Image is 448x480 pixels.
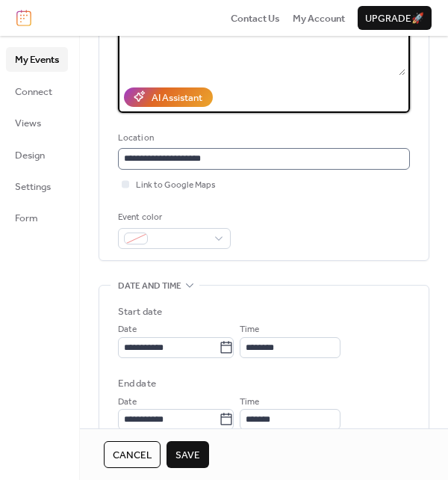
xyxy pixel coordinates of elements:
[15,148,45,163] span: Design
[15,211,38,226] span: Form
[231,10,280,25] a: Contact Us
[175,448,200,463] span: Save
[240,322,259,337] span: Time
[124,87,213,107] button: AI Assistant
[6,47,68,71] a: My Events
[240,395,259,410] span: Time
[118,210,228,225] div: Event color
[118,395,137,410] span: Date
[15,52,59,67] span: My Events
[118,322,137,337] span: Date
[231,11,280,26] span: Contact Us
[136,178,216,193] span: Link to Google Maps
[118,304,162,319] div: Start date
[118,279,181,294] span: Date and time
[358,6,432,30] button: Upgrade🚀
[16,10,31,26] img: logo
[6,206,68,230] a: Form
[15,179,51,194] span: Settings
[15,84,52,99] span: Connect
[6,111,68,135] a: Views
[15,116,41,131] span: Views
[365,11,424,26] span: Upgrade 🚀
[113,448,152,463] span: Cancel
[104,441,161,468] button: Cancel
[152,90,202,105] div: AI Assistant
[293,11,345,26] span: My Account
[293,10,345,25] a: My Account
[118,131,407,146] div: Location
[118,376,156,391] div: End date
[167,441,209,468] button: Save
[6,79,68,103] a: Connect
[6,174,68,198] a: Settings
[6,143,68,167] a: Design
